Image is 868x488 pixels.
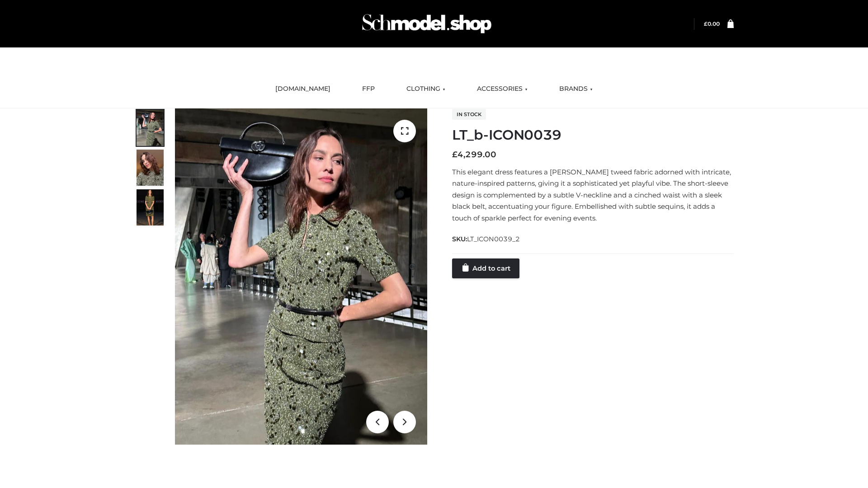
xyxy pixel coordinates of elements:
[452,258,519,278] a: Add to cart
[175,108,427,445] img: LT_b-ICON0039
[704,20,720,27] a: £0.00
[359,6,495,42] img: Schmodel Admin 964
[269,79,337,99] a: [DOMAIN_NAME]
[704,20,708,27] span: £
[467,235,520,243] span: LT_ICON0039_2
[137,110,164,146] img: Screenshot-2024-10-29-at-6.59.56%E2%80%AFPM.jpg
[552,79,599,99] a: BRANDS
[137,150,164,186] img: Screenshot-2024-10-29-at-7.00.03%E2%80%AFPM.jpg
[704,20,720,27] bdi: 0.00
[452,150,496,160] bdi: 4,299.00
[452,234,521,244] span: SKU:
[452,150,458,160] span: £
[355,79,382,99] a: FFP
[452,127,734,143] h1: LT_b-ICON0039
[400,79,452,99] a: CLOTHING
[137,189,164,225] img: Screenshot-2024-10-29-at-7.00.09%E2%80%AFPM.jpg
[452,166,734,224] p: This elegant dress features a [PERSON_NAME] tweed fabric adorned with intricate, nature-inspired ...
[452,109,486,120] span: In stock
[470,79,534,99] a: ACCESSORIES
